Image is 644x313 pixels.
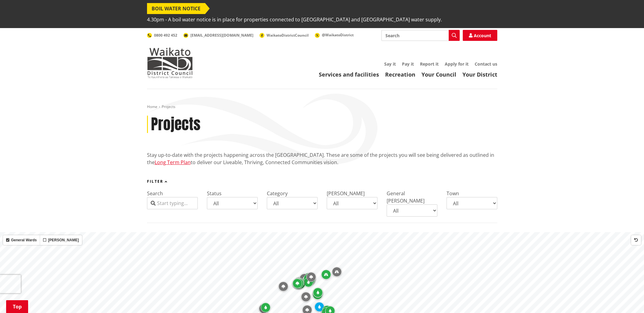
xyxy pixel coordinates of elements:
[321,270,331,279] div: Map marker
[278,282,288,291] div: Map marker
[313,288,323,297] div: Map marker
[154,33,177,38] span: 0800 492 452
[381,30,460,41] input: Search input
[183,33,253,38] a: [EMAIL_ADDRESS][DOMAIN_NAME]
[147,33,177,38] a: 0800 492 452
[190,33,253,38] span: [EMAIL_ADDRESS][DOMAIN_NAME]
[315,32,354,38] a: @WaikatoDistrict
[155,159,191,166] a: Long Term Plan
[332,267,342,277] div: Map marker
[421,71,456,78] a: Your Council
[40,235,82,245] label: [PERSON_NAME]
[147,104,497,110] nav: breadcrumb
[322,32,354,38] span: @WaikatoDistrict
[304,274,313,284] div: Map marker
[267,190,288,197] label: Category
[303,275,313,285] div: Map marker
[207,190,222,197] label: Status
[162,104,175,109] span: Projects
[267,33,309,38] span: WaikatoDistrictCouncil
[313,290,322,300] div: Map marker
[387,190,425,204] label: General [PERSON_NAME]
[147,104,157,109] a: Home
[147,179,168,184] button: Filter
[462,71,497,78] a: Your District
[294,278,304,288] div: Map marker
[147,197,198,209] input: Start typing...
[261,303,270,312] div: Map marker
[6,300,28,313] a: Top
[147,3,205,14] span: BOIL WATER NOTICE
[445,61,469,67] a: Apply for it
[151,116,201,133] h1: Projects
[319,71,379,78] a: Services and facilities
[293,279,302,288] div: Map marker
[384,61,396,67] a: Say it
[475,61,497,67] a: Contact us
[385,71,415,78] a: Recreation
[304,277,313,287] div: Map marker
[147,190,163,197] label: Search
[300,274,309,283] div: Map marker
[301,292,311,302] div: Map marker
[3,235,40,245] label: General Wards
[315,302,324,312] div: Map marker
[420,61,439,67] a: Report it
[147,14,442,25] span: 4.30pm - A boil water notice is in place for properties connected to [GEOGRAPHIC_DATA] and [GEOGR...
[327,190,365,197] label: [PERSON_NAME]
[147,48,193,78] img: Waikato District Council - Te Kaunihera aa Takiwaa o Waikato
[631,235,641,245] button: Reset
[294,277,304,287] div: Map marker
[306,272,316,282] div: Map marker
[447,190,459,197] label: Town
[402,61,414,67] a: Pay it
[303,273,313,283] div: Map marker
[259,33,309,38] a: WaikatoDistrictCouncil
[147,151,497,166] p: Stay up-to-date with the projects happening across the [GEOGRAPHIC_DATA]. These are some of the p...
[463,30,497,41] a: Account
